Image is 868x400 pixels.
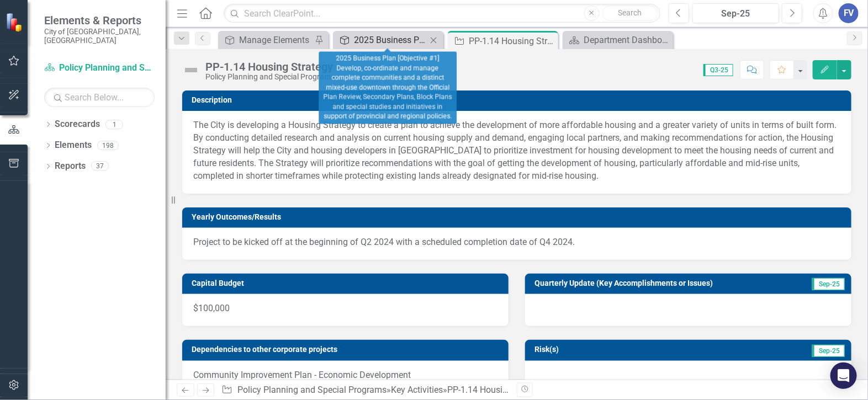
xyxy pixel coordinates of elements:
[565,33,670,47] a: Department Dashboard
[55,160,86,173] a: Reports
[354,33,427,47] div: 2025 Business Plan [Objective #1] Develop, co-ordinate and manage complete communities and a dist...
[534,345,665,354] h3: Risk(s)
[105,120,123,129] div: 1
[44,88,155,107] input: Search Below...
[192,345,503,354] h3: Dependencies to other corporate projects
[319,52,457,124] div: 2025 Business Plan [Objective #1] Develop, co-ordinate and manage complete communities and a dist...
[44,27,155,45] small: City of [GEOGRAPHIC_DATA], [GEOGRAPHIC_DATA]
[193,303,230,313] span: $100,000
[91,162,109,171] div: 37
[692,3,779,23] button: Sep-25
[205,61,335,73] div: PP-1.14 Housing Strategy
[584,33,670,47] div: Department Dashboard
[221,33,312,47] a: Manage Elements
[830,362,857,389] div: Open Intercom Messenger
[812,345,845,357] span: Sep-25
[192,279,503,287] h3: Capital Budget
[239,33,312,47] div: Manage Elements
[336,33,427,47] a: 2025 Business Plan [Objective #1] Develop, co-ordinate and manage complete communities and a dist...
[44,14,155,27] span: Elements & Reports
[839,3,859,23] button: FV
[391,385,443,395] a: Key Activities
[193,369,497,384] p: Community Improvement Plan - Economic Development
[224,4,660,23] input: Search ClearPoint...
[205,73,335,81] div: Policy Planning and Special Programs
[182,61,200,79] img: Not Defined
[703,64,733,76] span: Q3-25
[44,62,155,74] a: Policy Planning and Special Programs
[193,236,840,249] p: Project to be kicked off at the beginning of Q2 2024 with a scheduled completion date of Q4 2024.
[192,96,846,104] h3: Description
[618,8,642,17] span: Search
[237,385,387,395] a: Policy Planning and Special Programs
[192,213,846,221] h3: Yearly Outcomes/Results
[6,12,25,31] img: ClearPoint Strategy
[97,141,119,150] div: 198
[55,139,92,152] a: Elements
[696,7,775,20] div: Sep-25
[602,6,658,21] button: Search
[469,34,555,48] div: PP-1.14 Housing Strategy
[534,279,796,287] h3: Quarterly Update (Key Accomplishments or Issues)
[447,385,547,395] div: PP-1.14 Housing Strategy
[812,278,845,290] span: Sep-25
[221,384,509,397] div: » »
[193,119,840,182] p: The City is developing a Housing Strategy to create a plan to achieve the development of more aff...
[55,118,100,131] a: Scorecards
